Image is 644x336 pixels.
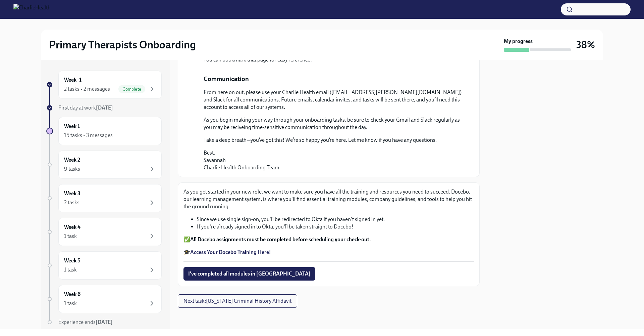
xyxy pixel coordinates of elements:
img: CharlieHealth [13,4,51,15]
a: Week 115 tasks • 3 messages [46,117,162,145]
p: Communication [204,75,249,83]
a: Week 51 task [46,251,162,280]
a: First day at work[DATE] [46,104,162,112]
span: First day at work [58,104,113,111]
p: Best, Savannah Charlie Health Onboarding Team [204,149,463,171]
div: 9 tasks [64,165,80,173]
li: Since we use single sign-on, you'll be redirected to Okta if you haven't signed in yet. [197,216,474,223]
span: Complete [118,87,145,92]
li: If you're already signed in to Okta, you'll be taken straight to Docebo! [197,223,474,230]
span: Experience ends [58,319,113,325]
strong: My progress [504,38,533,45]
h6: Week 1 [64,123,80,130]
strong: [DATE] [96,319,113,325]
span: I've completed all modules in [GEOGRAPHIC_DATA] [188,270,311,277]
div: 1 task [64,300,77,307]
h6: Week 2 [64,156,80,164]
h6: Week -1 [64,76,82,84]
h3: 38% [576,39,595,51]
h6: Week 4 [64,223,80,231]
h6: Week 6 [64,291,80,298]
strong: All Docebo assignments must be completed before scheduling your check-out. [190,236,371,243]
a: Week -12 tasks • 2 messagesComplete [46,71,162,99]
p: As you begin making your way through your onboarding tasks, be sure to check your Gmail and Slack... [204,116,463,131]
p: Take a deep breath—you’ve got this! We’re so happy you’re here. Let me know if you have any quest... [204,136,463,144]
h6: Week 5 [64,257,80,264]
button: I've completed all modules in [GEOGRAPHIC_DATA] [183,267,315,281]
div: 1 task [64,266,77,274]
p: As you get started in your new role, we want to make sure you have all the training and resources... [183,188,474,210]
span: Next task : [US_STATE] Criminal History Affidavit [183,298,291,304]
div: 1 task [64,233,77,240]
a: Access Your Docebo Training Here! [190,249,271,255]
a: Week 29 tasks [46,151,162,179]
a: Week 32 tasks [46,184,162,212]
button: Next task:[US_STATE] Criminal History Affidavit [178,294,297,308]
h6: Week 3 [64,190,80,197]
p: ✅ [183,236,474,243]
p: From here on out, please use your Charlie Health email ([EMAIL_ADDRESS][PERSON_NAME][DOMAIN_NAME]... [204,89,463,111]
a: Week 41 task [46,218,162,246]
strong: [DATE] [96,104,113,111]
p: 🎓 [183,249,474,256]
div: 2 tasks • 2 messages [64,85,110,93]
div: 2 tasks [64,199,79,206]
a: Week 61 task [46,285,162,313]
div: 15 tasks • 3 messages [64,132,113,139]
h2: Primary Therapists Onboarding [49,38,196,51]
